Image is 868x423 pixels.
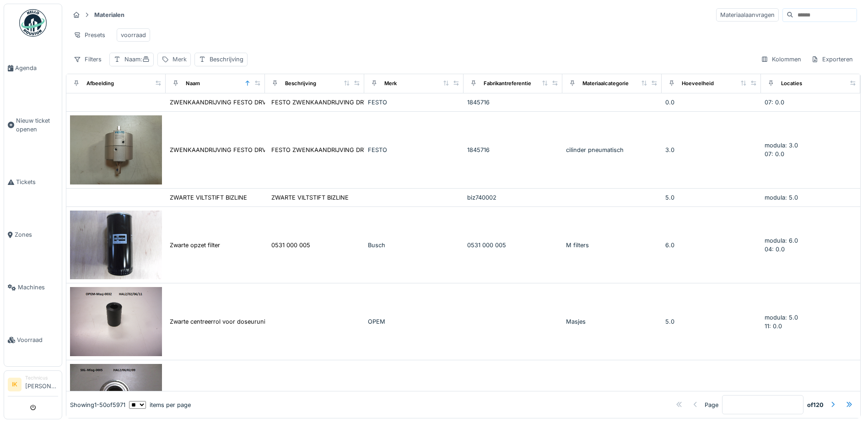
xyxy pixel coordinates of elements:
[781,80,802,87] div: Locaties
[765,314,798,321] span: modula: 5.0
[582,80,629,87] div: Materiaalcategorie
[807,53,857,66] div: Exporteren
[682,80,714,87] div: Hoeveelheid
[271,241,310,249] div: 0531 000 005
[121,31,146,39] div: voorraad
[271,146,422,154] div: FESTO ZWENKAANDRIJVING DRVS-25-90-P 1845716
[129,400,191,409] div: items per page
[4,208,62,261] a: Zones
[765,323,782,330] span: 11: 0.0
[4,156,62,208] a: Tickets
[467,193,559,202] div: biz740002
[665,241,757,249] div: 6.0
[25,374,58,381] div: Technicus
[170,317,267,326] div: Zwarte centreerrol voor doseurunit
[484,80,531,87] div: Fabrikantreferentie
[4,261,62,314] a: Machines
[15,230,58,239] span: Zones
[70,211,162,280] img: Zwarte opzet filter
[716,8,779,22] div: Materiaalaanvragen
[124,55,150,64] div: Naam
[70,287,162,356] img: Zwarte centreerrol voor doseurunit
[91,11,128,19] strong: Materialen
[467,241,559,249] div: 0531 000 005
[15,64,58,72] span: Agenda
[566,241,658,249] div: M filters
[368,317,460,326] div: OPEM
[368,241,460,249] div: Busch
[566,146,658,154] div: cilinder pneumatisch
[140,56,150,63] span: :
[8,378,22,391] li: IK
[18,283,58,292] span: Machines
[665,193,757,202] div: 5.0
[765,237,798,244] span: modula: 6.0
[86,80,114,87] div: Afbeelding
[467,146,559,154] div: 1845716
[705,400,718,409] div: Page
[665,98,757,107] div: 0.0
[16,116,58,134] span: Nieuw ticket openen
[70,53,106,66] div: Filters
[665,317,757,326] div: 5.0
[70,400,125,409] div: Showing 1 - 50 of 5971
[25,374,58,394] li: [PERSON_NAME]
[186,80,200,87] div: Naam
[765,246,785,253] span: 04: 0.0
[384,80,397,87] div: Merk
[170,98,297,107] div: ZWENKAANDRIJVING FESTO DRVS-25-90-P
[765,194,798,201] span: modula: 5.0
[4,94,62,156] a: Nieuw ticket openen
[170,193,247,202] div: ZWARTE VILTSTIFT BIZLINE
[285,80,316,87] div: Beschrijving
[19,9,47,37] img: Badge_color-CXgf-gQk.svg
[8,374,58,396] a: IK Technicus[PERSON_NAME]
[210,55,243,64] div: Beschrijving
[271,193,349,202] div: ZWARTE VILTSTIFT BIZLINE
[665,146,757,154] div: 3.0
[4,42,62,94] a: Agenda
[16,178,58,186] span: Tickets
[566,317,658,326] div: Masjes
[765,151,784,157] span: 07: 0.0
[368,146,460,154] div: FESTO
[4,314,62,366] a: Voorraad
[765,142,798,149] span: modula: 3.0
[170,241,220,249] div: Zwarte opzet filter
[70,115,162,184] img: ZWENKAANDRIJVING FESTO DRVS-25-90-P
[271,98,422,107] div: FESTO ZWENKAANDRIJVING DRVS-25-90-P 1845716
[70,28,109,42] div: Presets
[368,98,460,107] div: FESTO
[807,400,824,409] strong: of 120
[173,55,187,64] div: Merk
[757,53,805,66] div: Kolommen
[17,336,58,344] span: Voorraad
[467,98,559,107] div: 1845716
[170,146,297,154] div: ZWENKAANDRIJVING FESTO DRVS-25-90-P
[765,99,784,106] span: 07: 0.0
